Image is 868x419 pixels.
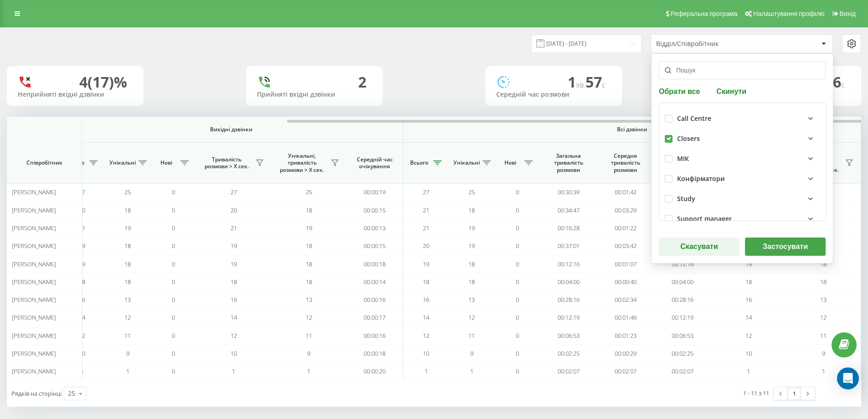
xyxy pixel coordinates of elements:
[231,224,237,232] span: 21
[677,115,711,123] div: Call Centre
[747,367,750,375] span: 1
[172,313,175,321] span: 0
[346,309,403,326] td: 00:00:17
[656,40,765,48] div: Відділ/Співробітник
[12,188,56,196] span: [PERSON_NAME]
[231,313,237,321] span: 14
[423,224,429,232] span: 21
[346,201,403,219] td: 00:00:15
[540,362,597,380] td: 00:02:07
[576,80,586,90] span: хв
[172,224,175,232] span: 0
[172,331,175,340] span: 0
[597,362,654,380] td: 00:02:07
[126,367,129,375] span: 1
[306,206,312,214] span: 18
[172,278,175,286] span: 0
[745,238,826,256] button: Застосувати
[820,260,827,268] span: 18
[231,206,237,214] span: 20
[307,349,310,357] span: 9
[346,362,403,380] td: 00:00:20
[468,331,475,340] span: 11
[346,273,403,291] td: 00:00:14
[540,291,597,309] td: 00:28:16
[597,273,654,291] td: 00:00:40
[468,206,475,214] span: 18
[540,201,597,219] td: 00:34:47
[172,206,175,214] span: 0
[677,135,700,143] div: Closers
[654,291,711,309] td: 00:28:16
[586,72,606,92] span: 57
[468,188,475,196] span: 25
[714,87,749,95] button: Скинути
[172,349,175,357] span: 0
[540,255,597,273] td: 00:12:16
[346,237,403,255] td: 00:00:15
[423,188,429,196] span: 27
[12,260,56,268] span: [PERSON_NAME]
[408,159,431,166] span: Всього
[516,188,519,196] span: 0
[423,260,429,268] span: 19
[677,155,689,163] div: МІК
[124,313,131,321] span: 12
[231,349,237,357] span: 10
[840,10,856,17] span: Вихід
[346,255,403,273] td: 00:00:18
[172,188,175,196] span: 0
[516,242,519,250] span: 0
[825,72,845,92] span: 16
[516,206,519,214] span: 0
[540,345,597,362] td: 00:02:25
[540,237,597,255] td: 00:37:01
[306,313,312,321] span: 12
[346,291,403,309] td: 00:00:16
[231,260,237,268] span: 19
[671,10,738,17] span: Реферальна програма
[470,367,473,375] span: 1
[231,331,237,340] span: 12
[124,224,131,232] span: 19
[81,126,382,133] span: Вихідні дзвінки
[306,295,312,304] span: 13
[423,206,429,214] span: 21
[597,219,654,237] td: 00:01:22
[231,188,237,196] span: 27
[597,183,654,201] td: 00:01:42
[172,242,175,250] span: 0
[423,295,429,304] span: 16
[745,349,752,357] span: 10
[516,331,519,340] span: 0
[568,72,586,92] span: 1
[659,61,826,79] input: Пошук
[172,260,175,268] span: 0
[516,260,519,268] span: 0
[468,278,475,286] span: 18
[659,238,740,256] button: Скасувати
[743,388,769,398] div: 1 - 11 з 11
[654,345,711,362] td: 00:02:25
[172,367,175,375] span: 0
[654,273,711,291] td: 00:04:00
[654,309,711,326] td: 00:12:19
[346,327,403,345] td: 00:00:16
[822,367,825,375] span: 1
[306,188,312,196] span: 25
[353,156,396,170] span: Середній час очікування
[124,188,131,196] span: 25
[423,331,429,340] span: 12
[516,295,519,304] span: 0
[306,224,312,232] span: 19
[124,295,131,304] span: 13
[109,159,136,166] span: Унікальні
[231,295,237,304] span: 16
[597,237,654,255] td: 00:03:42
[425,367,428,375] span: 1
[499,159,522,166] span: Нові
[516,367,519,375] span: 0
[306,242,312,250] span: 18
[820,295,827,304] span: 13
[677,175,725,183] div: Конфірматори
